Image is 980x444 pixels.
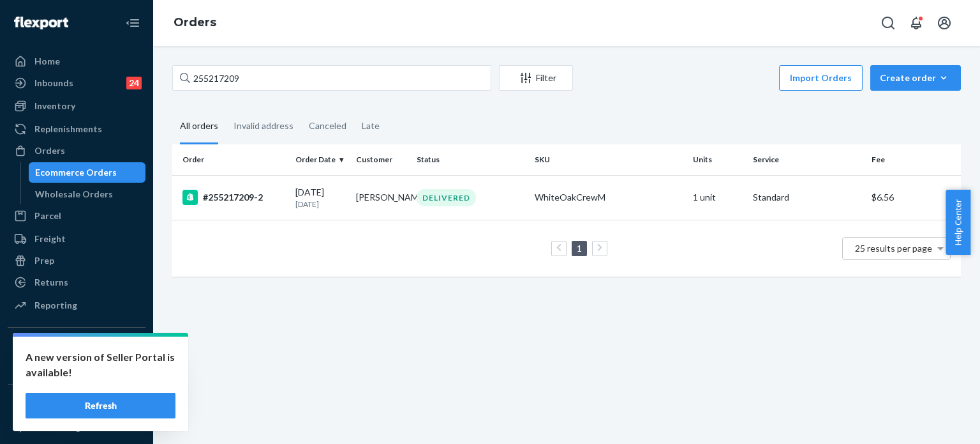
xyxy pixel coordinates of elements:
[8,272,145,293] a: Returns
[748,144,866,175] th: Service
[29,184,146,204] a: Wholesale Orders
[753,191,861,204] p: Standard
[866,144,961,175] th: Fee
[8,250,145,271] a: Prep
[34,299,77,312] div: Reporting
[295,199,346,210] p: [DATE]
[295,186,346,210] div: [DATE]
[8,295,145,316] a: Reporting
[34,210,61,222] div: Parcel
[8,73,145,93] a: Inbounds24
[8,338,145,358] button: Integrations
[356,154,406,165] div: Customer
[182,190,285,205] div: #255217209-2
[34,276,68,289] div: Returns
[234,109,293,142] div: Invalid address
[530,144,687,175] th: SKU
[779,65,863,91] button: Import Orders
[172,144,290,175] th: Order
[8,96,145,116] a: Inventory
[903,10,929,36] button: Open notifications
[34,100,75,112] div: Inventory
[290,144,351,175] th: Order Date
[34,254,54,267] div: Prep
[26,349,175,380] p: A new version of Seller Portal is available!
[499,65,573,91] button: Filter
[574,243,584,254] a: Page 1 is your current page
[880,72,951,84] div: Create order
[180,109,218,144] div: All orders
[120,10,145,36] button: Close Navigation
[26,393,175,418] button: Refresh
[412,144,530,175] th: Status
[8,395,145,415] button: Fast Tags
[500,72,572,84] div: Filter
[8,229,145,249] a: Freight
[34,77,73,89] div: Inbounds
[946,190,970,255] button: Help Center
[126,77,142,89] div: 24
[34,144,65,157] div: Orders
[34,55,60,68] div: Home
[8,119,145,139] a: Replenishments
[535,191,682,204] div: WhiteOakCrewM
[8,141,145,161] a: Orders
[362,109,380,142] div: Late
[163,4,226,42] ol: breadcrumbs
[309,109,346,142] div: Canceled
[34,233,66,245] div: Freight
[14,17,68,29] img: Flexport logo
[688,144,748,175] th: Units
[174,15,216,29] a: Orders
[8,364,145,379] a: Add Integration
[870,65,961,91] button: Create order
[417,189,476,206] div: DELIVERED
[34,123,102,135] div: Replenishments
[8,420,145,436] a: Add Fast Tag
[8,206,145,226] a: Parcel
[855,243,932,254] span: 25 results per page
[351,175,412,220] td: [PERSON_NAME]
[932,10,957,36] button: Open account menu
[866,175,961,220] td: $6.56
[688,175,748,220] td: 1 unit
[35,188,113,201] div: Wholesale Orders
[875,10,901,36] button: Open Search Box
[29,162,146,183] a: Ecommerce Orders
[35,166,117,179] div: Ecommerce Orders
[8,51,145,72] a: Home
[172,65,491,91] input: Search orders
